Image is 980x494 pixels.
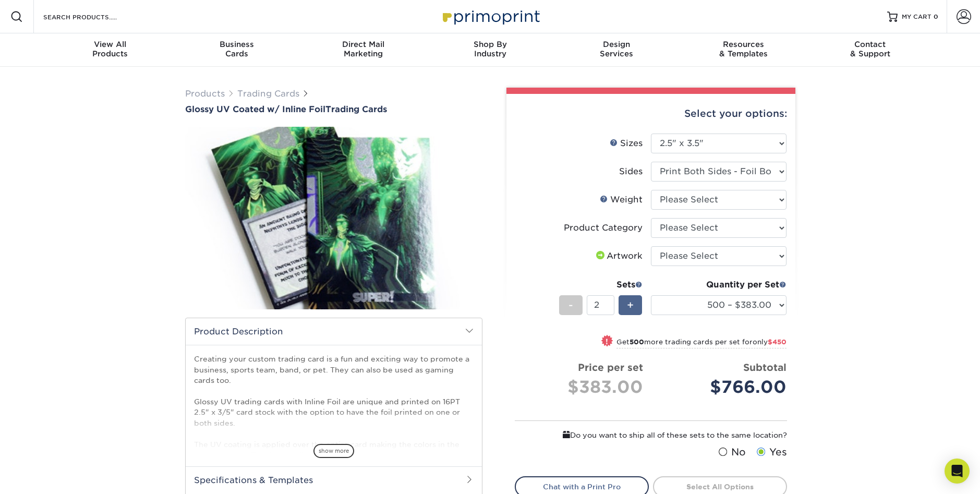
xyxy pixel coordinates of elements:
[438,5,542,28] img: Primoprint
[185,115,482,321] img: Glossy UV Coated w/ Inline Foil 01
[427,40,553,58] div: Industry
[659,375,787,400] div: $766.00
[610,137,643,150] div: Sizes
[300,40,427,58] div: Marketing
[768,338,787,346] span: $450
[553,40,680,49] span: Design
[185,104,482,114] a: Glossy UV Coated w/ Inline FoilTrading Cards
[807,33,934,67] a: Contact& Support
[754,445,787,460] label: Yes
[564,222,643,234] div: Product Category
[743,362,787,373] strong: Subtotal
[807,40,934,49] span: Contact
[680,40,807,58] div: & Templates
[427,40,553,49] span: Shop By
[186,318,482,345] h2: Product Description
[680,33,807,67] a: Resources& Templates
[630,338,644,346] strong: 500
[627,297,634,313] span: +
[651,279,787,291] div: Quantity per Set
[313,444,354,458] span: show more
[194,354,474,471] p: Creating your custom trading card is a fun and exciting way to promote a business, sports team, b...
[523,375,643,400] div: $383.00
[753,338,787,346] span: only
[515,429,787,441] div: Do you want to ship all of these sets to the same location?
[300,33,427,67] a: Direct MailMarketing
[300,40,427,49] span: Direct Mail
[47,40,174,49] span: View All
[578,362,643,373] strong: Price per set
[680,40,807,49] span: Resources
[553,33,680,67] a: DesignServices
[185,104,482,114] h1: Trading Cards
[173,40,300,49] span: Business
[47,33,174,67] a: View AllProducts
[237,89,299,99] a: Trading Cards
[42,10,144,23] input: SEARCH PRODUCTS.....
[945,459,970,484] div: Open Intercom Messenger
[427,33,553,67] a: Shop ByIndustry
[185,104,325,114] span: Glossy UV Coated w/ Inline Foil
[185,89,225,99] a: Products
[716,445,746,460] label: No
[47,40,174,58] div: Products
[594,250,643,262] div: Artwork
[173,40,300,58] div: Cards
[606,336,608,347] span: !
[515,94,787,134] div: Select your options:
[902,13,931,21] span: MY CART
[568,297,573,313] span: -
[559,279,643,291] div: Sets
[807,40,934,58] div: & Support
[934,13,938,20] span: 0
[619,165,643,178] div: Sides
[173,33,300,67] a: BusinessCards
[616,338,787,348] small: Get more trading cards per set for
[553,40,680,58] div: Services
[600,194,643,206] div: Weight
[186,466,482,493] h2: Specifications & Templates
